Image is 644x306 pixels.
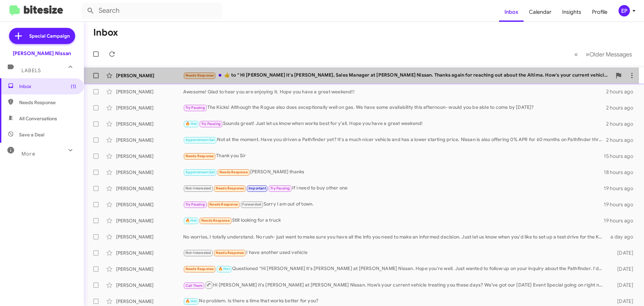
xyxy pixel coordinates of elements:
[606,298,639,305] div: [DATE]
[116,137,183,143] div: [PERSON_NAME]
[524,2,557,22] a: Calendar
[604,169,639,176] div: 18 hours ago
[218,267,230,271] span: 🔥 Hot
[185,251,211,255] span: Not-Interested
[249,186,266,190] span: Important
[570,47,582,61] button: Previous
[116,282,183,289] div: [PERSON_NAME]
[586,50,589,58] span: »
[183,104,606,112] div: The Kicks! Although the Rogue also does exceptionally well on gas. We have some availability this...
[606,233,639,240] div: a day ago
[183,184,604,192] div: If i need to buy other one
[19,83,76,90] span: Inbox
[183,72,612,79] div: ​👍​ to “ Hi [PERSON_NAME] it's [PERSON_NAME], Sales Manager at [PERSON_NAME] Nissan. Thanks again...
[185,283,203,288] span: Call Them
[183,265,606,273] div: Questioned “Hi [PERSON_NAME] it's [PERSON_NAME] at [PERSON_NAME] Nissan. Hope you're well. Just w...
[241,202,263,208] span: Forwarded
[183,136,606,144] div: Not at the moment. Have you driven a Pathfinder yet? It's a much nicer vehicle and has a lower st...
[185,218,197,223] span: 🔥 Hot
[219,170,248,174] span: Needs Response
[19,115,57,122] span: All Conversations
[183,217,604,224] div: Still looking for a truck
[116,233,183,240] div: [PERSON_NAME]
[619,5,630,16] div: EP
[183,120,606,128] div: Sounds great! Just let us know when works best for y'all. Hope you have a great weekend!
[116,266,183,272] div: [PERSON_NAME]
[9,28,75,44] a: Special Campaign
[19,99,76,106] span: Needs Response
[606,137,639,143] div: 2 hours ago
[185,267,214,271] span: Needs Response
[21,151,35,157] span: More
[185,170,215,174] span: Appointment Set
[116,104,183,111] div: [PERSON_NAME]
[185,73,214,78] span: Needs Response
[557,2,587,22] a: Insights
[201,218,230,223] span: Needs Response
[116,201,183,208] div: [PERSON_NAME]
[571,47,636,61] nav: Page navigation example
[604,185,639,192] div: 19 hours ago
[116,185,183,192] div: [PERSON_NAME]
[270,186,290,190] span: Try Pausing
[185,202,205,207] span: Try Pausing
[606,88,639,95] div: 2 hours ago
[29,33,70,39] span: Special Campaign
[116,217,183,224] div: [PERSON_NAME]
[582,47,636,61] button: Next
[209,202,238,207] span: Needs Response
[606,266,639,272] div: [DATE]
[183,88,606,95] div: Awesome! Glad to hear you are enjoying it. Hope you have a great weekend!!
[183,152,604,160] div: Thank you Sir
[606,121,639,127] div: 2 hours ago
[216,186,244,190] span: Needs Response
[183,297,606,305] div: No problem. Is there a time that works better for you?
[183,168,604,176] div: [PERSON_NAME] thanks
[81,3,222,19] input: Search
[604,217,639,224] div: 19 hours ago
[574,50,578,58] span: «
[183,281,606,289] div: Hi [PERSON_NAME] it's [PERSON_NAME] at [PERSON_NAME] Nissan. How’s your current vehicle treating ...
[116,250,183,256] div: [PERSON_NAME]
[185,299,197,303] span: 🔥 Hot
[185,122,197,126] span: 🔥 Hot
[216,251,244,255] span: Needs Response
[19,131,44,138] span: Save a Deal
[116,298,183,305] div: [PERSON_NAME]
[185,186,211,190] span: Not-Interested
[71,83,76,90] span: (1)
[185,138,215,142] span: Appointment Set
[116,153,183,160] div: [PERSON_NAME]
[613,5,637,16] button: EP
[606,282,639,289] div: [DATE]
[116,121,183,127] div: [PERSON_NAME]
[183,201,604,208] div: Sorry I am out of town.
[93,27,118,38] h1: Inbox
[116,169,183,176] div: [PERSON_NAME]
[13,50,71,57] div: [PERSON_NAME] Nissan
[606,104,639,111] div: 2 hours ago
[499,2,524,22] a: Inbox
[604,201,639,208] div: 19 hours ago
[183,249,606,257] div: I have another used vehicle
[21,68,41,74] span: Labels
[116,88,183,95] div: [PERSON_NAME]
[587,2,613,22] a: Profile
[185,154,214,158] span: Needs Response
[589,51,632,58] span: Older Messages
[185,105,205,110] span: Try Pausing
[201,122,221,126] span: Try Pausing
[116,72,183,79] div: [PERSON_NAME]
[183,233,606,240] div: No worries, I totally understand. No rush- just want to make sure you have all the info you need ...
[604,153,639,160] div: 15 hours ago
[606,250,639,256] div: [DATE]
